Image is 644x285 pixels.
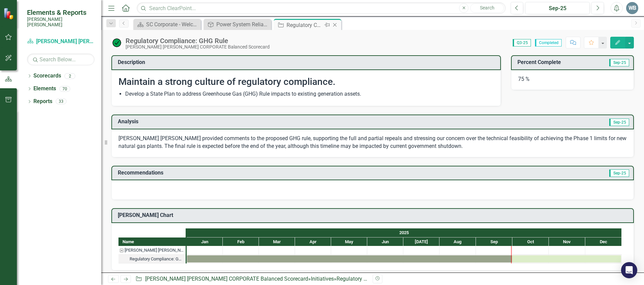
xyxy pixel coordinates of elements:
[512,237,549,246] div: Oct
[187,255,621,262] div: Task: Start date: 2025-01-01 End date: 2025-12-31
[480,5,494,10] span: Search
[135,275,368,283] div: » »
[528,4,587,12] div: Sep-25
[118,246,186,255] div: Task: Santee Cooper CORPORATE Balanced Scorecard Start date: 2025-01-01 End date: 2025-01-02
[476,237,512,246] div: Sep
[470,3,504,13] button: Search
[145,276,308,282] a: [PERSON_NAME] [PERSON_NAME] CORPORATE Balanced Scorecard
[27,54,95,65] input: Search Below...
[626,2,638,14] button: WB
[118,59,497,65] h3: Description
[146,20,199,29] div: SC Corporate - Welcome to ClearPoint
[295,237,331,246] div: Apr
[33,85,56,93] a: Elements
[118,237,186,246] div: Name
[337,276,418,282] div: Regulatory Compliance: GHG Rule
[511,70,634,90] div: 75 %
[56,99,66,104] div: 33
[118,135,627,150] p: [PERSON_NAME] [PERSON_NAME] provided comments to the proposed GHG rule, supporting the full and p...
[135,20,199,29] a: SC Corporate - Welcome to ClearPoint
[126,37,270,44] div: Regulatory Compliance: GHG Rule
[118,170,471,176] h3: Recommendations
[609,59,629,66] span: Sep-25
[33,72,61,80] a: Scorecards
[367,237,403,246] div: Jun
[216,20,269,29] div: Power System Reliability
[126,44,270,50] div: [PERSON_NAME] [PERSON_NAME] CORPORATE Balanced Scorecard
[111,37,122,48] img: On Target
[513,39,531,46] span: Q3-25
[311,276,334,282] a: Initiatives
[331,237,367,246] div: May
[535,39,562,46] span: Completed
[130,255,184,263] div: Regulatory Compliance: GHG Rule
[609,169,629,177] span: Sep-25
[118,119,374,125] h3: Analysis
[525,2,590,14] button: Sep-25
[517,59,594,65] h3: Percent Complete
[59,86,70,92] div: 70
[439,237,476,246] div: Aug
[187,237,223,246] div: Jan
[118,255,186,263] div: Regulatory Compliance: GHG Rule
[118,255,186,263] div: Task: Start date: 2025-01-01 End date: 2025-12-31
[585,237,622,246] div: Dec
[125,246,184,255] div: [PERSON_NAME] [PERSON_NAME] CORPORATE Balanced Scorecard
[137,2,506,14] input: Search ClearPoint...
[205,20,269,29] a: Power System Reliability
[259,237,295,246] div: Mar
[118,212,630,218] h3: [PERSON_NAME] Chart
[125,90,494,98] li: Develop a State Plan to address Greenhouse Gas (GHG) Rule impacts to existing generation assets.
[223,237,259,246] div: Feb
[287,21,323,29] div: Regulatory Compliance: GHG Rule
[27,8,95,17] span: Elements & Reports
[403,237,439,246] div: Jul
[621,262,637,278] div: Open Intercom Messenger
[187,228,622,237] div: 2025
[118,77,494,87] h2: Maintain a strong culture of regulatory compliance.
[33,98,52,105] a: Reports
[27,17,95,28] small: [PERSON_NAME] [PERSON_NAME]
[27,38,95,45] a: [PERSON_NAME] [PERSON_NAME] CORPORATE Balanced Scorecard
[609,119,629,126] span: Sep-25
[549,237,585,246] div: Nov
[118,246,186,255] div: Santee Cooper CORPORATE Balanced Scorecard
[64,73,75,79] div: 2
[3,8,15,20] img: ClearPoint Strategy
